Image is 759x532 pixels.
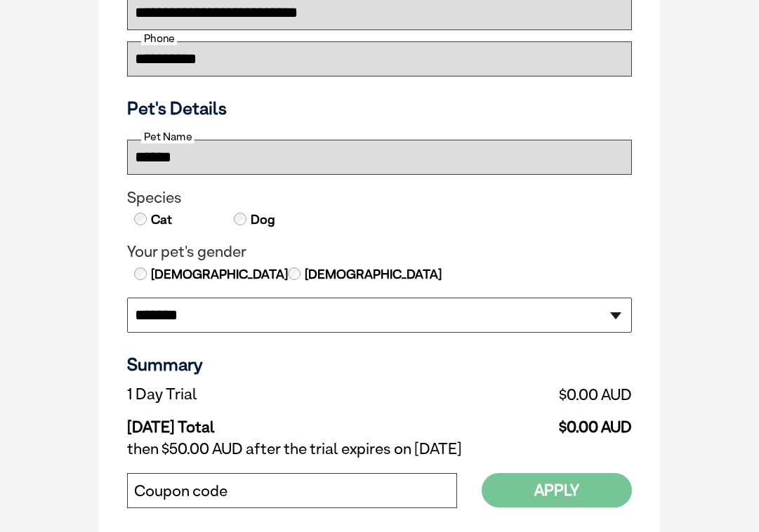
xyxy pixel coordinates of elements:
[141,32,177,45] label: Phone
[134,482,227,500] label: Coupon code
[482,473,632,507] button: Apply
[121,98,638,119] h3: Pet's Details
[127,243,632,261] legend: Your pet's gender
[402,382,632,407] td: $0.00 AUD
[127,437,632,462] td: then $50.00 AUD after the trial expires on [DATE]
[127,354,632,375] h3: Summary
[127,407,402,437] td: [DATE] Total
[402,407,632,437] td: $0.00 AUD
[127,382,402,407] td: 1 Day Trial
[127,189,632,207] legend: Species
